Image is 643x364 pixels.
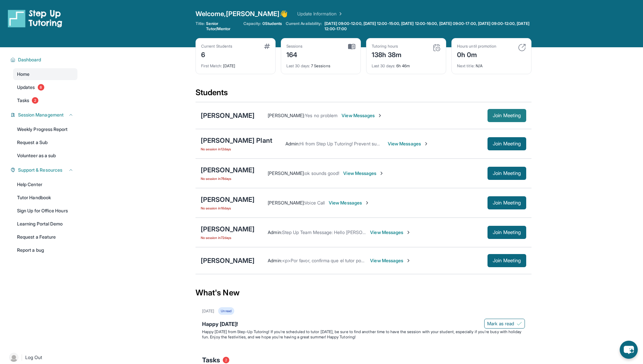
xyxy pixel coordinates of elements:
div: N/A [457,59,526,69]
a: [DATE] 09:00-12:00, [DATE] 12:00-15:00, [DATE] 12:00-16:00, [DATE] 09:00-17:00, [DATE] 09:00-12:0... [323,21,531,32]
span: Admin : [268,258,282,263]
a: Tutor Handbook [13,192,77,203]
div: [PERSON_NAME] Plant [201,136,272,145]
span: Current Availability: [286,21,322,32]
div: 6 [201,49,232,59]
div: 0h 0m [457,49,496,59]
span: 8 [38,84,44,91]
div: Students [196,87,531,102]
span: Mark as read [487,320,514,327]
div: What's New [196,278,531,307]
span: Welcome, [PERSON_NAME] 👋 [196,9,288,18]
span: Yes no problem [305,113,338,118]
span: Next title : [457,63,475,68]
span: View Messages [388,140,429,147]
span: [PERSON_NAME] : [268,200,304,205]
button: Mark as read [484,319,525,329]
span: Capacity: [243,21,261,26]
div: Current Students [201,44,232,49]
button: chat-button [620,341,638,359]
div: Tutoring hours [372,44,402,49]
span: | [21,353,23,361]
span: Log Out [25,354,42,361]
span: View Messages [342,112,383,119]
a: Tasks2 [13,95,77,106]
div: 164 [286,49,303,59]
span: Admin : [268,229,282,235]
span: Support & Resources [18,167,62,173]
span: Title: [196,21,205,32]
a: Request a Feature [13,231,77,243]
a: Sign Up for Office Hours [13,205,77,217]
span: Join Meeting [493,201,521,205]
img: Mark as read [517,321,522,326]
span: 2 [223,357,229,363]
span: No session in 72 days [201,235,255,240]
a: Help Center [13,179,77,190]
span: First Match : [201,63,222,68]
div: Sessions [286,44,303,49]
span: Dashboard [18,56,41,63]
a: Request a Sub [13,137,77,148]
button: Join Meeting [487,109,526,122]
span: [PERSON_NAME] : [268,170,305,176]
div: 6h 46m [372,59,441,69]
img: card [433,44,441,52]
span: Join Meeting [493,230,521,234]
span: [DATE] 09:00-12:00, [DATE] 12:00-15:00, [DATE] 12:00-16:00, [DATE] 09:00-17:00, [DATE] 09:00-12:0... [324,21,530,32]
img: Chevron-Right [364,200,370,205]
button: Support & Resources [15,167,73,173]
img: card [348,44,355,50]
button: Join Meeting [487,226,526,239]
img: Chevron-Right [377,113,383,118]
span: No session in 78 days [201,176,255,181]
a: Learning Portal Demo [13,218,77,230]
span: Tasks [17,97,29,104]
div: 138h 38m [372,49,402,59]
a: Update Information [297,11,343,17]
span: Home [17,71,30,77]
a: Home [13,68,77,80]
span: Senior Tutor/Mentor [206,21,239,32]
button: Join Meeting [487,167,526,180]
span: Voice Call [304,200,325,205]
button: Join Meeting [487,254,526,267]
img: Chevron-Right [379,171,384,176]
div: Unread [218,307,234,315]
span: Join Meeting [493,142,521,146]
span: View Messages [370,229,411,236]
span: Last 30 days : [372,63,395,68]
div: [DATE] [201,59,270,69]
a: Report a bug [13,244,77,256]
button: Session Management [15,112,73,118]
span: Join Meeting [493,259,521,263]
div: [DATE] [202,309,214,314]
a: Updates8 [13,81,77,93]
img: card [264,44,270,49]
button: Dashboard [15,56,73,63]
span: Updates [17,84,35,91]
span: View Messages [329,200,370,206]
img: Chevron-Right [406,230,411,235]
img: user-img [9,353,18,362]
img: logo [8,9,62,28]
span: No session in 16 days [201,205,255,211]
div: 7 Sessions [286,59,355,69]
img: Chevron-Right [424,141,429,146]
span: No session in 12 days [201,146,272,152]
button: Join Meeting [487,137,526,150]
p: Happy [DATE] from Step-Up Tutoring! If you're scheduled to tutor [DATE], be sure to find another ... [202,329,525,340]
span: View Messages [343,170,384,177]
div: [PERSON_NAME] [201,225,255,234]
div: [PERSON_NAME] [201,256,255,265]
span: Session Management [18,112,64,118]
div: [PERSON_NAME] [201,165,255,175]
span: Last 30 days : [286,63,310,68]
div: [PERSON_NAME] [201,195,255,204]
span: 0 Students [262,21,282,26]
span: Join Meeting [493,171,521,175]
div: Hours until promotion [457,44,496,49]
span: <p>Por favor, confirma que el tutor podrá asistir a tu primera hora de reunión asignada antes de ... [282,258,525,263]
img: card [518,44,526,52]
img: Chevron Right [337,11,343,17]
